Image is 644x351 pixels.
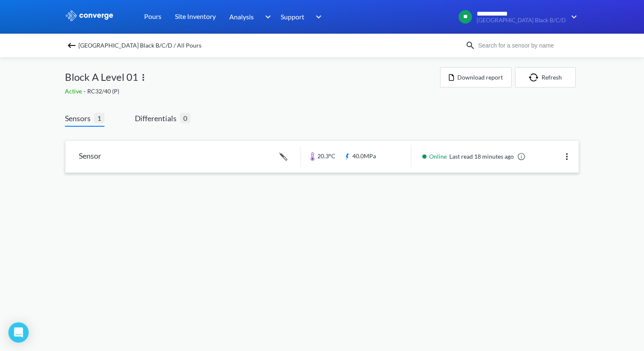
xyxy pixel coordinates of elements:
span: Active [65,88,83,95]
span: [GEOGRAPHIC_DATA] Black B/C/D / All Pours [78,40,201,51]
img: downArrow.svg [310,12,324,22]
input: Search for a sensor by name [475,41,577,50]
img: downArrow.svg [260,12,273,22]
span: - [83,88,87,95]
button: Refresh [515,67,576,88]
div: RC32/40 (P) [65,87,440,96]
span: Sensors [65,112,94,124]
span: Analysis [229,11,254,22]
img: backspace.svg [67,40,77,51]
span: Differentials [135,112,180,124]
img: icon-search.svg [465,40,475,51]
img: downArrow.svg [566,12,579,22]
span: 1 [94,113,105,123]
button: Download report [440,67,512,88]
span: Block A Level 01 [65,69,138,85]
img: icon-file.svg [449,74,454,81]
span: 0 [180,113,191,123]
span: [GEOGRAPHIC_DATA] Black B/C/D [477,17,566,24]
div: Open Intercom Messenger [8,322,29,343]
span: Support [281,11,304,22]
img: icon-refresh.svg [529,73,542,82]
img: more.svg [138,72,148,82]
img: more.svg [562,152,572,162]
img: logo_ewhite.svg [65,10,114,21]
